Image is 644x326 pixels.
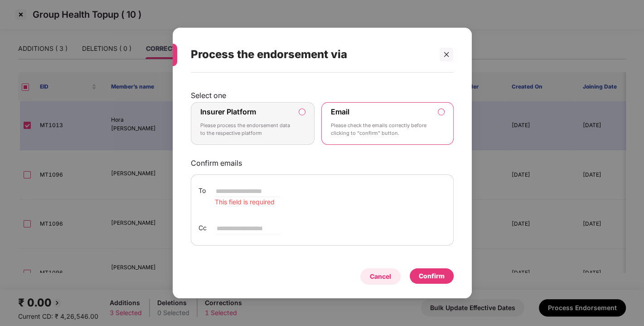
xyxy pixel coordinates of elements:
label: Insurer Platform [200,107,256,116]
input: Insurer PlatformPlease process the endorsement data to the respective platform [299,109,305,115]
p: Confirm emails [191,158,454,168]
p: Please check the emails correctly before clicking to “confirm” button. [331,122,431,138]
span: Cc [199,223,207,233]
span: close [443,51,450,58]
span: To [199,186,206,196]
div: Process the endorsement via [191,37,432,72]
label: Email [331,107,349,116]
input: EmailPlease check the emails correctly before clicking to “confirm” button. [438,109,444,115]
p: Please process the endorsement data to the respective platform [200,122,293,138]
div: Cancel [370,272,391,282]
span: This field is required [215,198,275,206]
p: Select one [191,91,454,100]
div: Confirm [419,271,445,281]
